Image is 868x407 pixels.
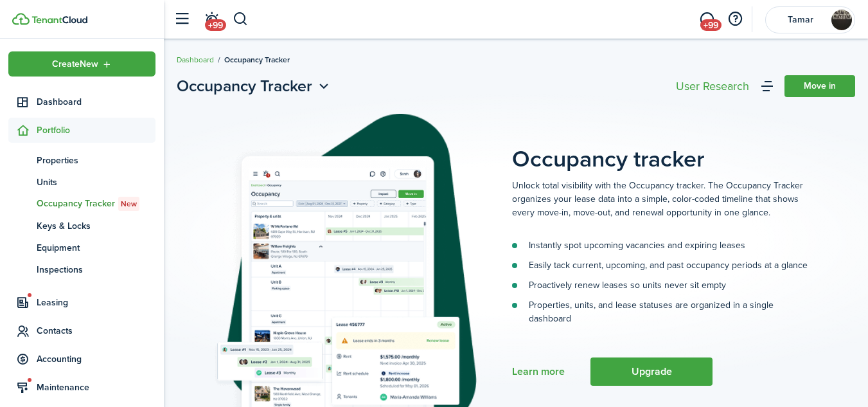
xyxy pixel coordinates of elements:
button: Upgrade [590,357,713,386]
span: Properties [37,154,155,167]
span: Keys & Locks [37,219,155,233]
button: User Research [673,77,752,95]
button: Open menu [8,51,155,77]
span: Occupancy Tracker [37,197,155,211]
a: Dashboard [8,89,155,114]
span: New [121,198,137,210]
a: Dashboard [177,54,214,66]
span: Occupancy Tracker [177,75,312,98]
span: Create New [52,60,98,69]
img: Tamar [831,10,852,30]
span: Contacts [37,324,155,338]
button: Open menu [177,75,332,98]
a: Occupancy TrackerNew [8,193,155,215]
a: Notifications [199,3,224,36]
span: Inspections [37,263,155,276]
a: Move in [784,75,855,97]
a: Keys & Locks [8,215,155,237]
button: Occupancy Tracker [177,75,332,98]
a: Learn more [512,366,565,377]
img: TenantCloud [31,16,87,24]
button: Search [233,8,249,30]
a: Equipment [8,237,155,258]
button: Open resource center [724,8,746,30]
span: Occupancy Tracker [224,54,290,66]
span: +99 [700,19,722,31]
span: Equipment [37,241,155,255]
span: Accounting [37,352,155,366]
li: Properties, units, and lease statuses are organized in a single dashboard [512,298,808,325]
placeholder-page-title: Occupancy tracker [512,114,855,172]
a: Properties [8,149,155,171]
span: Portfolio [37,123,155,137]
li: Instantly spot upcoming vacancies and expiring leases [512,239,808,252]
span: Maintenance [37,381,155,394]
img: TenantCloud [12,13,30,25]
div: User Research [676,80,749,92]
p: Unlock total visibility with the Occupancy tracker. The Occupancy Tracker organizes your lease da... [512,179,808,219]
span: Units [37,176,155,189]
button: Open sidebar [170,7,194,32]
span: Dashboard [37,95,155,109]
li: Easily tack current, upcoming, and past occupancy periods at a glance [512,258,808,272]
a: Units [8,171,155,193]
span: Leasing [37,296,155,309]
li: Proactively renew leases so units never sit empty [512,278,808,292]
span: +99 [205,19,226,31]
a: Inspections [8,258,155,280]
a: Messaging [695,3,719,36]
span: Tamar [775,15,826,24]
